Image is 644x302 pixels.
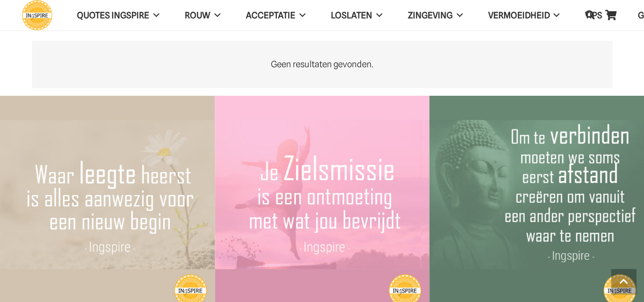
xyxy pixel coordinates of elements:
[429,97,644,107] a: Om te verbinden moeten we soms eerst afstand creëren – Citaat van Ingspire
[233,3,318,29] a: Acceptatie
[407,10,452,20] span: Zingeving
[246,10,295,20] span: Acceptatie
[215,97,430,107] a: Je zielsmissie is een ontmoeting met wat jou bevrijdt ©
[318,3,395,29] a: Loslaten
[488,10,549,20] span: VERMOEIDHEID
[395,3,475,29] a: Zingeving
[475,3,572,29] a: VERMOEIDHEID
[64,3,172,29] a: QUOTES INGSPIRE
[77,10,149,20] span: QUOTES INGSPIRE
[572,3,625,29] a: TIPS
[172,3,233,29] a: ROUW
[611,269,636,294] a: Terug naar top
[32,41,612,88] div: Geen resultaten gevonden.
[185,10,210,20] span: ROUW
[580,3,600,28] a: Zoeken
[331,10,372,20] span: Loslaten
